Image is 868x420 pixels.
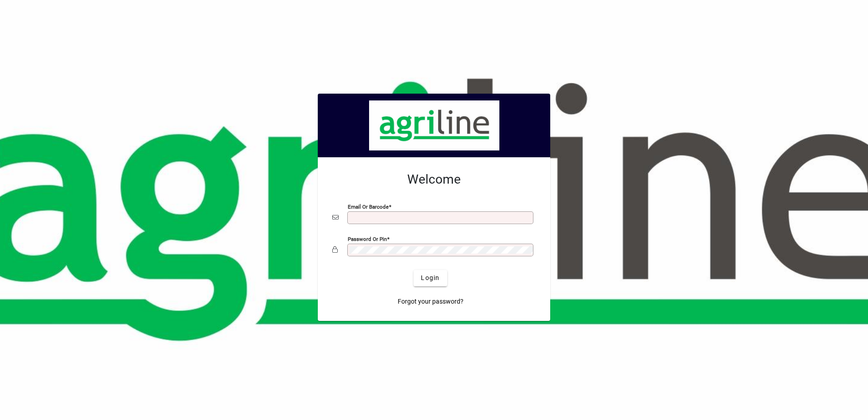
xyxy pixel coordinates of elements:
[394,294,467,310] a: Forgot your password?
[398,297,464,306] span: Forgot your password?
[414,270,447,286] button: Login
[348,203,389,210] mat-label: Email or Barcode
[421,273,439,283] span: Login
[332,172,536,187] h2: Welcome
[348,235,387,242] mat-label: Password or Pin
